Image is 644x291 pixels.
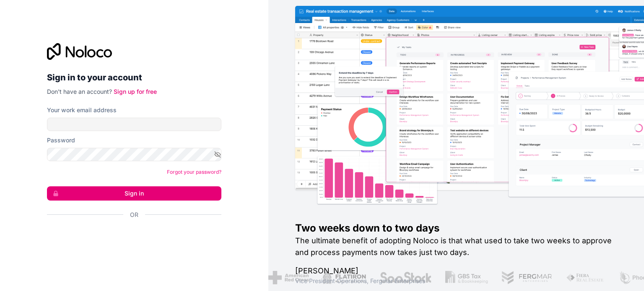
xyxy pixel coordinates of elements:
a: Forgot your password? [167,169,221,175]
img: /assets/american-red-cross-BAupjrZR.png [268,271,309,284]
span: Or [130,211,138,219]
label: Your work email address [47,106,117,114]
h2: The ultimate benefit of adopting Noloco is that what used to take two weeks to approve and proces... [295,235,617,258]
button: Sign in [47,186,221,201]
input: Password [47,148,221,161]
h2: Sign in to your account [47,70,221,85]
a: Sign up for free [114,88,157,95]
h1: Two weeks down to two days [295,221,617,235]
h1: Vice President Operations , Fergmar Enterprises [295,277,617,285]
span: Don't have an account? [47,88,112,95]
label: Password [47,136,75,144]
h1: [PERSON_NAME] [295,265,617,277]
input: Email address [47,118,221,131]
iframe: Botão Iniciar sessão com o Google [43,228,219,247]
